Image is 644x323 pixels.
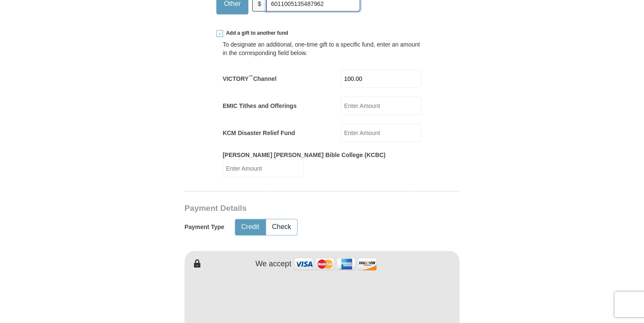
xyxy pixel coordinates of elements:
[293,255,378,273] img: credit cards accepted
[184,204,400,213] h3: Payment Details
[184,224,224,231] h5: Payment Type
[235,219,265,235] button: Credit
[223,159,303,177] input: Enter Amount
[223,40,421,57] div: To designate an additional, one-time gift to a specific fund, enter an amount in the correspondin...
[248,74,253,79] sup: ™
[341,97,421,115] input: Enter Amount
[223,129,295,137] label: KCM Disaster Relief Fund
[223,75,276,83] label: VICTORY Channel
[223,102,297,110] label: EMIC Tithes and Offerings
[223,30,288,37] span: Add a gift to another fund
[266,219,297,235] button: Check
[341,69,421,88] input: Enter Amount
[256,260,292,269] h4: We accept
[341,124,421,142] input: Enter Amount
[223,151,385,159] label: [PERSON_NAME] [PERSON_NAME] Bible College (KCBC)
